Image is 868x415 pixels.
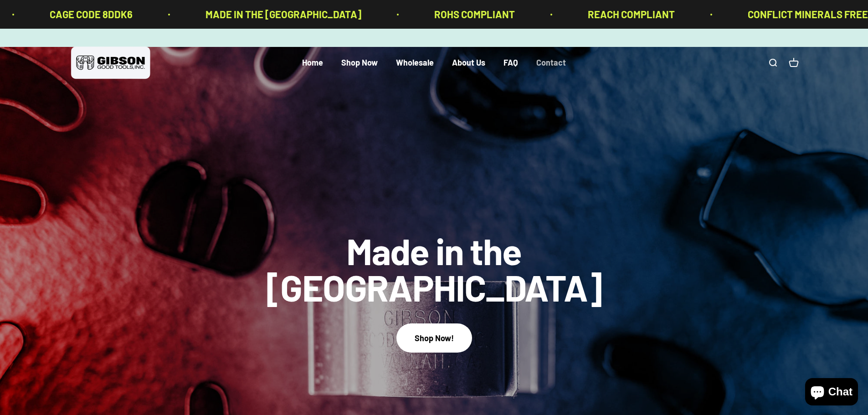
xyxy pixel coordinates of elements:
a: Shop Now [341,58,378,68]
a: About Us [452,58,485,68]
a: Contact [536,58,566,68]
p: REACH COMPLIANT [580,6,667,22]
button: Shop Now! [396,323,472,352]
p: MADE IN THE [GEOGRAPHIC_DATA] [197,6,353,22]
split-lines: Made in the [GEOGRAPHIC_DATA] [257,265,612,309]
a: FAQ [503,58,518,68]
inbox-online-store-chat: Shopify online store chat [802,378,861,408]
a: Home [302,58,323,68]
p: CONFLICT MINERALS FREE [740,6,860,22]
p: CAGE CODE 8DDK6 [41,6,124,22]
a: Wholesale [396,58,434,68]
p: ROHS COMPLIANT [426,6,507,22]
div: Shop Now! [415,332,454,345]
